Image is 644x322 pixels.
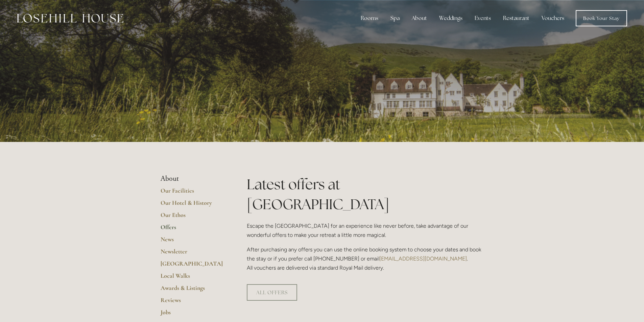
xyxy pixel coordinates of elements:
[355,11,384,25] div: Rooms
[385,11,405,25] div: Spa
[161,199,225,211] a: Our Hotel & History
[536,11,570,25] a: Vouchers
[247,284,297,301] a: ALL OFFERS
[379,255,467,262] a: [EMAIL_ADDRESS][DOMAIN_NAME]
[576,10,627,26] a: Book Your Stay
[247,221,484,240] p: Escape the [GEOGRAPHIC_DATA] for an experience like never before, take advantage of our wonderful...
[161,272,225,284] a: Local Walks
[406,11,432,25] div: About
[161,211,225,223] a: Our Ethos
[498,11,535,25] div: Restaurant
[247,174,484,214] h1: Latest offers at [GEOGRAPHIC_DATA]
[17,14,123,23] img: Losehill House
[161,308,225,321] a: Jobs
[161,187,225,199] a: Our Facilities
[161,248,225,260] a: Newsletter
[469,11,496,25] div: Events
[161,260,225,272] a: [GEOGRAPHIC_DATA]
[247,245,484,273] p: After purchasing any offers you can use the online booking system to choose your dates and book t...
[161,284,225,296] a: Awards & Listings
[161,236,225,248] a: News
[161,174,225,183] li: About
[161,223,225,236] a: Offers
[434,11,468,25] div: Weddings
[161,296,225,308] a: Reviews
